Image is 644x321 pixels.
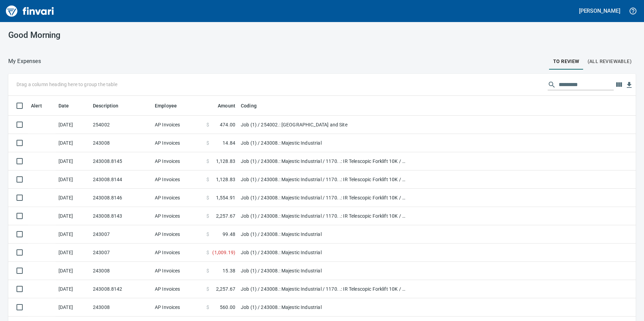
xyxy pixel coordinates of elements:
[238,244,410,262] td: Job (1) / 243008.: Majestic Industrial
[223,231,235,238] span: 99.48
[238,189,410,207] td: Job (1) / 243008.: Majestic Industrial / 1170. .: IR Telescopic Forklift 10K / 5: Other
[206,304,209,311] span: $
[90,170,152,189] td: 243008.8144
[624,80,634,90] button: Download Table
[155,102,177,110] span: Employee
[152,244,204,262] td: AP Invoices
[209,102,235,110] span: Amount
[206,231,209,238] span: $
[238,116,410,134] td: Job (1) / 254002.: [GEOGRAPHIC_DATA] and Site
[90,207,152,225] td: 243008.8143
[152,189,204,207] td: AP Invoices
[216,194,235,201] span: 1,554.91
[31,102,51,110] span: Alert
[155,102,186,110] span: Employee
[17,81,117,88] p: Drag a column heading here to group the table
[90,225,152,244] td: 243007
[93,102,119,110] span: Description
[56,298,90,317] td: [DATE]
[206,176,209,183] span: $
[90,134,152,152] td: 243008
[588,57,632,66] span: (All Reviewable)
[58,102,78,110] span: Date
[220,304,235,311] span: 560.00
[216,176,235,183] span: 1,128.83
[8,57,41,65] nav: breadcrumb
[241,102,266,110] span: Coding
[206,121,209,128] span: $
[223,139,235,146] span: 14.84
[56,189,90,207] td: [DATE]
[90,152,152,170] td: 243008.8145
[218,102,235,110] span: Amount
[216,158,235,165] span: 1,128.83
[206,249,209,256] span: $
[220,121,235,128] span: 474.00
[4,3,56,19] img: Finvari
[238,170,410,189] td: Job (1) / 243008.: Majestic Industrial / 1170. .: IR Telescopic Forklift 10K / 5: Other
[212,249,235,256] span: ( 1,009.19 )
[577,6,622,16] button: [PERSON_NAME]
[241,102,257,110] span: Coding
[31,102,42,110] span: Alert
[216,286,235,292] span: 2,257.67
[56,116,90,134] td: [DATE]
[579,7,620,14] h5: [PERSON_NAME]
[152,134,204,152] td: AP Invoices
[614,80,624,90] button: Choose columns to display
[56,280,90,298] td: [DATE]
[56,170,90,189] td: [DATE]
[90,116,152,134] td: 254002
[90,280,152,298] td: 243008.8142
[56,225,90,244] td: [DATE]
[152,207,204,225] td: AP Invoices
[238,280,410,298] td: Job (1) / 243008.: Majestic Industrial / 1170. .: IR Telescopic Forklift 10K / 5: Other
[90,298,152,317] td: 243008
[206,213,209,219] span: $
[8,57,41,65] p: My Expenses
[152,262,204,280] td: AP Invoices
[238,207,410,225] td: Job (1) / 243008.: Majestic Industrial / 1170. .: IR Telescopic Forklift 10K / 5: Other
[152,280,204,298] td: AP Invoices
[238,134,410,152] td: Job (1) / 243008.: Majestic Industrial
[206,158,209,165] span: $
[238,298,410,317] td: Job (1) / 243008.: Majestic Industrial
[58,102,69,110] span: Date
[56,207,90,225] td: [DATE]
[90,244,152,262] td: 243007
[56,244,90,262] td: [DATE]
[93,102,128,110] span: Description
[152,170,204,189] td: AP Invoices
[56,134,90,152] td: [DATE]
[152,298,204,317] td: AP Invoices
[206,267,209,274] span: $
[238,225,410,244] td: Job (1) / 243008.: Majestic Industrial
[238,262,410,280] td: Job (1) / 243008.: Majestic Industrial
[553,57,579,66] span: To Review
[8,30,206,40] h3: Good Morning
[206,139,209,146] span: $
[56,152,90,170] td: [DATE]
[152,152,204,170] td: AP Invoices
[90,189,152,207] td: 243008.8146
[206,286,209,292] span: $
[90,262,152,280] td: 243008
[56,262,90,280] td: [DATE]
[223,267,235,274] span: 15.38
[152,225,204,244] td: AP Invoices
[152,116,204,134] td: AP Invoices
[216,213,235,219] span: 2,257.67
[238,152,410,170] td: Job (1) / 243008.: Majestic Industrial / 1170. .: IR Telescopic Forklift 10K / 5: Other
[206,194,209,201] span: $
